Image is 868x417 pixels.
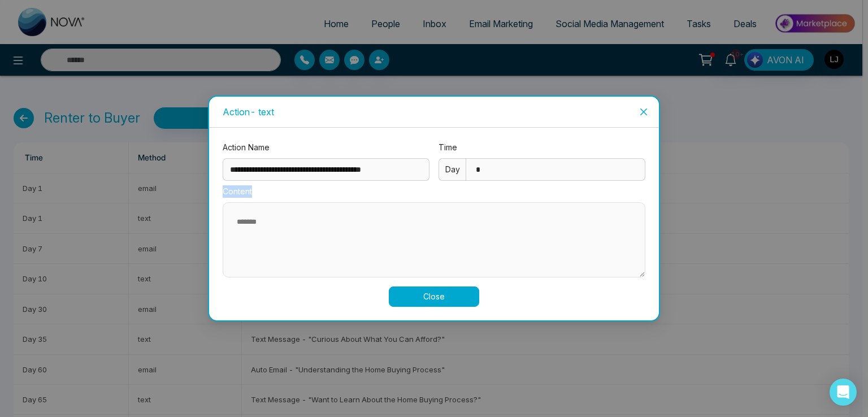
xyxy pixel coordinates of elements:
[389,286,479,307] button: Close
[628,97,659,127] button: Close
[830,379,857,406] div: Open Intercom Messenger
[439,141,645,154] label: Time
[223,185,645,198] label: Content
[445,163,460,176] span: Day
[639,107,648,116] span: close
[223,106,645,118] div: Action - text
[223,141,429,154] label: Action Name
